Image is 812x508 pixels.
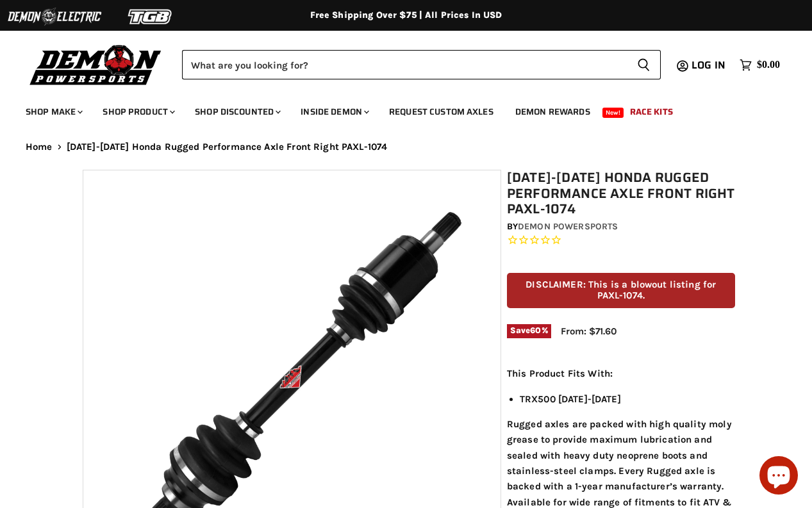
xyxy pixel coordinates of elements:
a: Request Custom Axles [379,99,503,125]
a: Shop Product [93,99,183,125]
li: TRX500 [DATE]-[DATE] [520,391,735,407]
img: TGB Logo 2 [103,4,199,29]
a: Demon Powersports [518,221,618,232]
a: Shop Make [16,99,90,125]
h1: [DATE]-[DATE] Honda Rugged Performance Axle Front Right PAXL-1074 [507,170,735,217]
span: Log in [692,57,725,73]
a: Race Kits [620,99,683,125]
a: Shop Discounted [185,99,288,125]
a: Demon Rewards [506,99,600,125]
img: Demon Powersports [26,42,166,87]
a: Home [26,142,53,152]
span: 60 [530,325,541,335]
a: $0.00 [733,56,786,74]
img: Demon Electric Logo 2 [6,4,103,29]
span: New! [602,108,624,118]
form: Product [182,50,661,79]
span: $0.00 [757,59,780,71]
ul: Main menu [16,94,777,125]
span: Save % [507,324,551,338]
span: Rated 0.0 out of 5 stars 0 reviews [507,234,735,247]
inbox-online-store-chat: Shopify online store chat [756,456,802,498]
input: Search [182,50,627,79]
p: DISCLAIMER: This is a blowout listing for PAXL-1074. [507,273,735,308]
p: This Product Fits With: [507,366,735,381]
button: Search [627,50,661,79]
div: by [507,220,735,234]
span: From: $71.60 [561,325,617,337]
span: [DATE]-[DATE] Honda Rugged Performance Axle Front Right PAXL-1074 [67,142,388,152]
a: Log in [686,60,733,71]
a: Inside Demon [291,99,377,125]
